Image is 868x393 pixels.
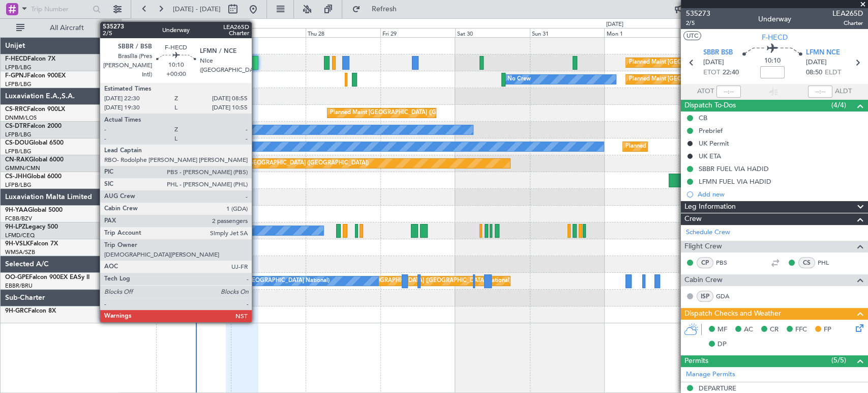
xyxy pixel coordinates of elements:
[5,131,32,138] a: LFPB/LBG
[697,87,714,97] span: ATOT
[5,164,40,172] a: GMMN/CMN
[628,55,789,70] div: Planned Maint [GEOGRAPHIC_DATA] ([GEOGRAPHIC_DATA])
[699,177,771,186] div: LFMN FUEL VIA HADID
[5,241,30,247] span: 9H-VSLK
[5,157,64,163] a: CN-RAKGlobal 6000
[723,68,739,78] span: 22:40
[5,248,35,256] a: WMSA/SZB
[798,257,815,268] div: CS
[606,20,623,29] div: [DATE]
[806,68,822,78] span: 08:50
[380,28,455,37] div: Fri 29
[5,174,27,180] span: CS-JHH
[683,31,701,40] button: UTC
[686,228,730,238] a: Schedule Crew
[347,1,408,17] button: Refresh
[159,139,182,154] div: No Crew
[762,32,788,43] span: F-HECD
[530,28,605,37] div: Sun 31
[716,86,741,98] input: --:--
[684,355,708,367] span: Permits
[703,68,720,78] span: ETOT
[806,48,840,58] span: LFMN NCE
[5,224,25,230] span: 9H-LPZ
[699,139,729,148] div: UK Permit
[824,325,831,335] span: FP
[156,28,231,37] div: Tue 26
[5,64,32,71] a: LFPB/LBG
[306,28,380,37] div: Thu 28
[832,19,863,27] span: Charter
[5,114,37,122] a: DNMM/LOS
[770,325,779,335] span: CR
[5,140,29,146] span: CS-DOU
[699,114,707,122] div: CB
[832,8,863,19] span: LEA265D
[31,2,89,17] input: Trip Number
[625,139,786,154] div: Planned Maint [GEOGRAPHIC_DATA] ([GEOGRAPHIC_DATA])
[5,308,56,314] a: 9H-GRCFalcon 8X
[5,106,27,113] span: CS-RRC
[159,273,329,289] div: No Crew [GEOGRAPHIC_DATA] ([GEOGRAPHIC_DATA] National)
[686,370,735,380] a: Manage Permits
[181,105,341,121] div: Planned Maint [GEOGRAPHIC_DATA] ([GEOGRAPHIC_DATA])
[699,152,721,160] div: UK ETA
[818,258,841,267] a: PHL
[5,224,58,230] a: 9H-LPZLegacy 500
[831,100,846,110] span: (4/4)
[686,19,710,27] span: 2/5
[684,274,723,286] span: Cabin Crew
[363,6,405,13] span: Refresh
[173,5,221,14] span: [DATE] - [DATE]
[5,106,65,113] a: CS-RRCFalcon 900LX
[208,156,369,171] div: Planned Maint [GEOGRAPHIC_DATA] ([GEOGRAPHIC_DATA])
[26,24,107,32] span: All Aircraft
[679,28,754,37] div: Tue 2
[5,241,58,247] a: 9H-VSLKFalcon 7X
[11,20,110,36] button: All Aircraft
[5,308,28,314] span: 9H-GRC
[5,181,32,189] a: LFPB/LBG
[455,28,530,37] div: Sat 30
[5,56,55,62] a: F-HECDFalcon 7X
[5,56,27,62] span: F-HECD
[5,282,33,290] a: EBBR/BRU
[831,355,846,366] span: (5/5)
[5,148,32,155] a: LFPB/LBG
[5,80,32,88] a: LFPB/LBG
[5,140,64,146] a: CS-DOUGlobal 6500
[5,274,29,280] span: OO-GPE
[215,223,238,238] div: No Crew
[699,164,769,173] div: SBBR FUEL VIA HADID
[5,157,29,163] span: CN-RAK
[5,232,35,239] a: LFMD/CEQ
[698,190,863,199] div: Add new
[684,201,736,213] span: Leg Information
[686,8,710,19] span: 535273
[835,87,852,97] span: ALDT
[758,14,791,24] div: Underway
[703,48,733,58] span: SBBR BSB
[5,73,27,79] span: F-GPNJ
[699,384,736,392] div: DEPARTURE
[604,28,679,37] div: Mon 1
[628,72,789,87] div: Planned Maint [GEOGRAPHIC_DATA] ([GEOGRAPHIC_DATA])
[684,308,781,320] span: Dispatch Checks and Weather
[231,28,306,37] div: Wed 27
[5,274,89,280] a: OO-GPEFalcon 900EX EASy II
[697,291,713,302] div: ISP
[717,325,727,335] span: MF
[764,56,781,66] span: 10:10
[5,73,66,79] a: F-GPNJFalcon 900EX
[684,100,736,111] span: Dispatch To-Dos
[744,325,753,335] span: AC
[5,123,62,129] a: CS-DTRFalcon 2000
[507,72,531,87] div: No Crew
[684,213,702,225] span: Crew
[716,292,739,301] a: GDA
[795,325,807,335] span: FFC
[717,340,727,350] span: DP
[5,174,62,180] a: CS-JHHGlobal 6000
[684,241,722,252] span: Flight Crew
[5,207,28,213] span: 9H-YAA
